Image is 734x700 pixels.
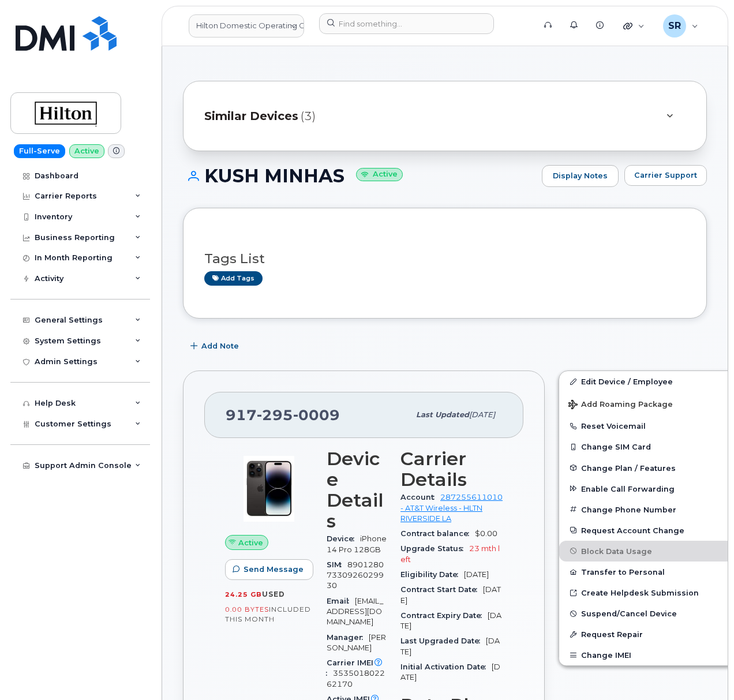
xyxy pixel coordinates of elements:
[400,585,483,594] span: Contract Start Date
[238,537,263,548] span: Active
[327,633,369,642] span: Manager
[204,108,298,125] span: Similar Devices
[581,484,675,493] span: Enable Call Forwarding
[301,108,316,125] span: (3)
[400,529,475,538] span: Contract balance
[327,658,385,677] span: Carrier IMEI
[257,406,293,424] span: 295
[400,637,486,645] span: Last Upgraded Date
[469,410,495,419] span: [DATE]
[183,166,536,186] h1: KUSH MINHAS
[400,448,503,490] h3: Carrier Details
[356,168,403,181] small: Active
[684,650,725,691] iframe: Messenger Launcher
[234,454,304,523] img: image20231002-3703462-11aim6e.jpeg
[416,410,469,419] span: Last updated
[201,340,239,351] span: Add Note
[327,534,360,543] span: Device
[204,271,263,286] a: Add tags
[327,534,387,553] span: iPhone 14 Pro 128GB
[475,529,497,538] span: $0.00
[226,406,340,424] span: 917
[400,662,492,671] span: Initial Activation Date
[634,170,697,181] span: Carrier Support
[262,590,285,598] span: used
[327,669,385,688] span: 353501802262170
[225,590,262,598] span: 24.25 GB
[225,559,313,580] button: Send Message
[225,605,269,613] span: 0.00 Bytes
[400,544,469,553] span: Upgrade Status
[327,448,387,531] h3: Device Details
[568,400,673,411] span: Add Roaming Package
[542,165,619,187] a: Display Notes
[400,611,488,620] span: Contract Expiry Date
[327,560,347,569] span: SIM
[204,252,686,266] h3: Tags List
[400,570,464,579] span: Eligibility Date
[624,165,707,186] button: Carrier Support
[293,406,340,424] span: 0009
[400,585,501,604] span: [DATE]
[581,609,677,618] span: Suspend/Cancel Device
[327,597,383,627] span: [EMAIL_ADDRESS][DOMAIN_NAME]
[581,463,676,472] span: Change Plan / Features
[464,570,489,579] span: [DATE]
[327,597,355,605] span: Email
[400,544,500,563] span: 23 mth left
[400,493,440,501] span: Account
[244,564,304,575] span: Send Message
[400,493,503,523] a: 287255611010 - AT&T Wireless - HLTN RIVERSIDE LA
[327,633,386,652] span: [PERSON_NAME]
[183,336,249,357] button: Add Note
[400,637,500,656] span: [DATE]
[327,560,384,590] span: 89012807330926029930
